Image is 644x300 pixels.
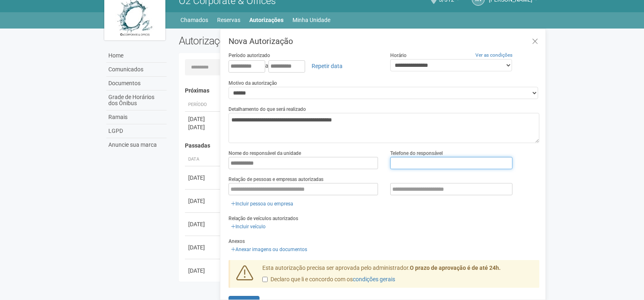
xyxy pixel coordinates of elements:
[185,88,534,94] h4: Próximas
[229,176,323,183] label: Relação de pessoas e empresas autorizadas
[229,199,296,208] a: Incluir pessoa ou empresa
[188,243,218,251] div: [DATE]
[475,52,512,58] a: Ver as condições
[106,124,167,138] a: LGPD
[180,14,208,26] a: Chamados
[229,238,245,245] label: Anexos
[106,63,167,77] a: Comunicados
[188,220,218,228] div: [DATE]
[229,37,539,45] h3: Nova Autorização
[229,150,301,157] label: Nome do responsável da unidade
[185,153,222,166] th: Data
[410,265,501,271] strong: O prazo de aprovação é de até 24h.
[229,106,306,113] label: Detalhamento do que será realizado
[188,197,218,205] div: [DATE]
[306,59,348,73] a: Repetir data
[188,123,218,131] div: [DATE]
[229,245,310,254] a: Anexar imagens ou documentos
[262,277,268,282] input: Declaro que li e concordo com oscondições gerais
[179,35,353,47] h2: Autorizações
[229,59,378,73] div: a
[256,264,540,288] div: Esta autorização precisa ser aprovada pelo administrador.
[249,14,284,26] a: Autorizações
[188,115,218,123] div: [DATE]
[188,174,218,182] div: [DATE]
[262,276,395,284] label: Declaro que li e concordo com os
[106,138,167,152] a: Anuncie sua marca
[292,14,330,26] a: Minha Unidade
[390,150,443,157] label: Telefone do responsável
[106,110,167,124] a: Ramais
[188,267,218,275] div: [DATE]
[229,52,270,59] label: Período autorizado
[106,77,167,90] a: Documentos
[353,276,395,282] a: condições gerais
[229,79,277,87] label: Motivo da autorização
[390,52,407,59] label: Horário
[106,90,167,110] a: Grade de Horários dos Ônibus
[229,215,298,222] label: Relação de veículos autorizados
[185,98,222,112] th: Período
[217,14,240,26] a: Reservas
[106,49,167,63] a: Home
[229,222,268,231] a: Incluir veículo
[185,143,534,149] h4: Passadas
